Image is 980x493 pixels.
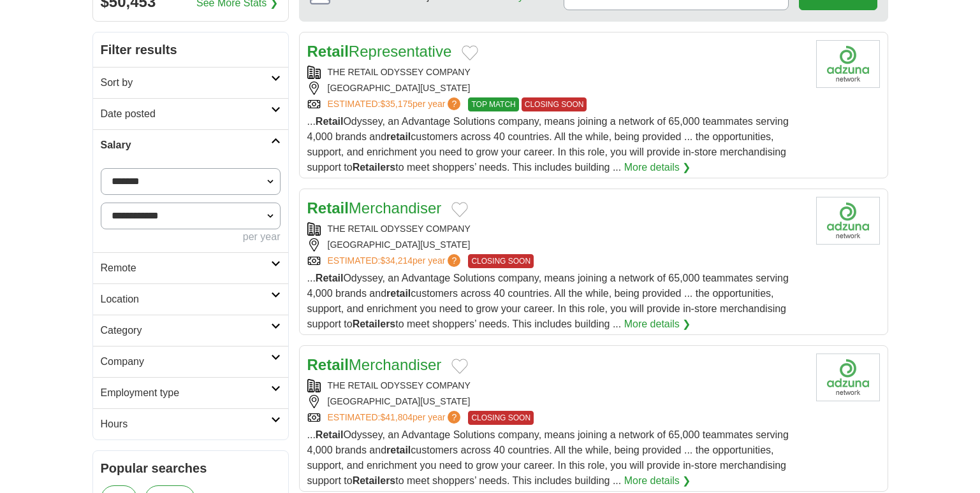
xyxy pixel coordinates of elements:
[101,75,271,90] h2: Sort by
[386,131,411,142] strong: retail
[307,273,789,329] span: ... Odyssey, an Advantage Solutions company, means joining a network of 65,000 teammates serving ...
[451,359,468,374] button: Add to favorite jobs
[101,417,271,432] h2: Hours
[307,379,806,392] div: THE RETAIL ODYSSEY COMPANY
[328,411,464,425] a: ESTIMATED:$41,804per year?
[816,40,880,88] img: Company logo
[307,199,442,217] a: RetailMerchandiser
[468,97,518,111] span: TOP MATCH
[448,97,460,110] span: ?
[380,255,413,266] span: $34,214
[353,162,396,173] strong: Retailers
[101,292,271,307] h2: Location
[522,97,587,111] span: CLOSING SOON
[353,318,396,329] strong: Retailers
[93,408,288,439] a: Hours
[307,66,806,79] div: THE RETAIL ODYSSEY COMPANY
[101,261,271,276] h2: Remote
[307,238,806,252] div: [GEOGRAPHIC_DATA][US_STATE]
[353,475,396,486] strong: Retailers
[93,315,288,346] a: Category
[101,229,281,245] div: per year
[624,473,691,489] a: More details ❯
[307,356,349,373] strong: Retail
[93,129,288,161] a: Salary
[316,429,344,440] strong: Retail
[624,160,691,175] a: More details ❯
[307,429,789,486] span: ... Odyssey, an Advantage Solutions company, means joining a network of 65,000 teammates serving ...
[307,395,806,408] div: [GEOGRAPHIC_DATA][US_STATE]
[386,288,411,299] strong: retail
[93,346,288,377] a: Company
[316,116,344,127] strong: Retail
[101,459,281,478] h2: Popular searches
[380,99,413,109] span: $35,175
[93,98,288,129] a: Date posted
[93,377,288,408] a: Employment type
[93,32,288,67] h2: Filter results
[816,197,880,245] img: Company logo
[307,43,452,60] a: RetailRepresentative
[816,354,880,401] img: Company logo
[101,323,271,338] h2: Category
[101,138,271,153] h2: Salary
[386,445,411,455] strong: retail
[101,106,271,122] h2: Date posted
[101,354,271,369] h2: Company
[462,45,478,61] button: Add to favorite jobs
[93,67,288,98] a: Sort by
[93,283,288,315] a: Location
[101,385,271,401] h2: Employment type
[448,411,460,424] span: ?
[451,202,468,217] button: Add to favorite jobs
[380,412,413,422] span: $41,804
[307,222,806,236] div: THE RETAIL ODYSSEY COMPANY
[468,411,534,425] span: CLOSING SOON
[316,273,344,283] strong: Retail
[328,97,464,111] a: ESTIMATED:$35,175per year?
[307,199,349,217] strong: Retail
[328,254,464,268] a: ESTIMATED:$34,214per year?
[307,356,442,373] a: RetailMerchandiser
[307,82,806,95] div: [GEOGRAPHIC_DATA][US_STATE]
[307,43,349,60] strong: Retail
[624,317,691,332] a: More details ❯
[468,254,534,268] span: CLOSING SOON
[307,116,789,173] span: ... Odyssey, an Advantage Solutions company, means joining a network of 65,000 teammates serving ...
[93,252,288,283] a: Remote
[448,254,460,267] span: ?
